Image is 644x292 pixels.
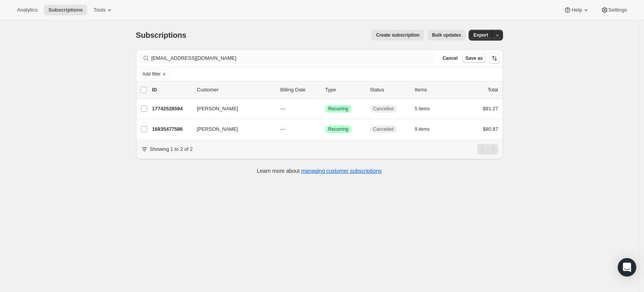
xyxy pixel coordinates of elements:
button: [PERSON_NAME] [192,123,270,135]
p: Total [488,86,498,94]
span: Cancel [442,55,457,61]
span: --- [280,126,285,132]
p: Status [370,86,409,94]
span: Subscriptions [136,31,187,39]
span: --- [280,106,285,111]
input: Filter subscribers [151,53,435,64]
span: Recurring [328,126,348,132]
span: Subscriptions [48,7,83,13]
p: Learn more about [257,167,382,175]
button: Subscriptions [44,5,87,15]
p: 16835477586 [152,125,191,133]
div: Type [325,86,364,94]
a: managing customer subscriptions [301,168,382,174]
p: ID [152,86,191,94]
div: 16835477586[PERSON_NAME]---SuccessRecurringCancelled9 items$80.87 [152,124,498,135]
p: Customer [197,86,274,94]
span: Export [473,32,488,38]
span: Save as [466,55,483,61]
span: $80.87 [483,126,498,132]
button: Bulk updates [427,30,466,41]
span: Cancelled [373,126,394,132]
span: 5 items [415,106,430,112]
div: Open Intercom Messenger [618,258,636,277]
span: [PERSON_NAME] [197,105,238,113]
span: $91.27 [483,106,498,111]
span: Bulk updates [432,32,461,38]
button: Tools [89,5,118,15]
span: Analytics [17,7,37,13]
div: 17742528594[PERSON_NAME]---SuccessRecurringCancelled5 items$91.27 [152,103,498,114]
span: Add filter [143,71,161,77]
span: Tools [93,7,105,13]
nav: Pagination [477,144,498,155]
span: [PERSON_NAME] [197,125,238,133]
button: 9 items [415,124,438,135]
button: 5 items [415,103,438,114]
button: Create subscription [371,30,424,41]
p: Showing 1 to 2 of 2 [150,145,193,153]
button: [PERSON_NAME] [192,103,270,115]
button: Export [469,30,493,41]
button: Analytics [12,5,42,15]
div: Items [415,86,454,94]
button: Settings [596,5,632,15]
span: 9 items [415,126,430,132]
button: Save as [462,54,486,63]
button: Sort the results [489,53,500,64]
button: Cancel [439,54,460,63]
p: 17742528594 [152,105,191,113]
button: Add filter [139,69,170,79]
span: Help [571,7,582,13]
span: Create subscription [376,32,420,38]
span: Settings [608,7,627,13]
button: Help [559,5,594,15]
div: IDCustomerBilling DateTypeStatusItemsTotal [152,86,498,94]
span: Cancelled [373,106,394,112]
span: Recurring [328,106,348,112]
p: Billing Date [280,86,319,94]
